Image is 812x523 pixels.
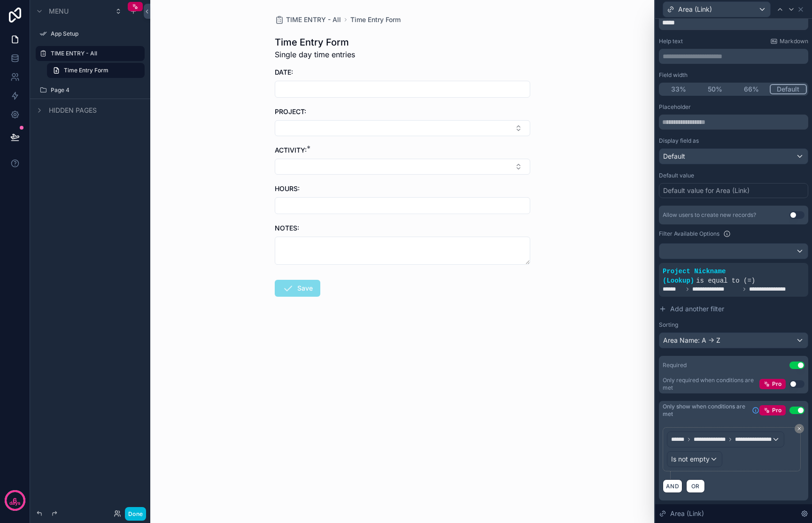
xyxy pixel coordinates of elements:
[659,49,808,64] div: scrollable content
[659,103,691,111] label: Placeholder
[670,509,704,518] span: Area (Link)
[659,332,808,348] button: Area Name: A -> Z
[671,454,710,464] span: Is not empty
[275,68,293,76] span: DATE:
[275,49,355,60] span: Single day time entries
[275,185,300,192] span: HOURS:
[772,407,781,414] span: Pro
[659,333,808,348] div: Area Name: A -> Z
[286,15,341,24] span: TIME ENTRY - All
[659,137,699,145] label: Display field as
[275,108,306,115] span: PROJECT:
[275,224,299,232] span: NOTES:
[64,67,108,74] span: Time Entry Form
[663,186,750,195] div: Default value for Area (Link)
[275,159,530,175] button: Select Button
[678,5,712,14] span: Area (Link)
[660,84,697,94] button: 33%
[659,230,719,238] label: Filter Available Options
[663,211,756,219] div: Allow users to create new records?
[733,84,770,94] button: 66%
[659,321,678,329] label: Sorting
[689,483,702,490] span: OR
[670,304,724,314] span: Add another filter
[780,38,808,45] span: Markdown
[659,300,808,317] button: Add another filter
[9,500,21,507] p: days
[772,380,781,388] span: Pro
[51,86,139,94] label: Page 4
[275,36,355,49] h1: Time Entry Form
[659,148,808,164] button: Default
[51,50,139,57] label: TIME ENTRY - All
[663,479,682,493] button: AND
[697,84,734,94] button: 50%
[663,377,759,392] div: Only required when conditions are met
[125,507,146,521] button: Done
[659,71,688,79] label: Field width
[663,403,748,418] span: Only show when conditions are met
[47,63,145,78] a: Time Entry Form
[663,361,687,369] div: Required
[13,496,17,505] p: 6
[696,277,755,285] span: is equal to (=)
[275,120,530,136] button: Select Button
[51,30,139,38] label: App Setup
[659,172,694,179] label: Default value
[350,15,401,24] a: Time Entry Form
[659,38,683,45] label: Help text
[49,7,69,16] span: Menu
[275,15,341,24] a: TIME ENTRY - All
[49,106,97,115] span: Hidden pages
[275,146,307,154] span: ACTIVITY:
[770,84,807,94] button: Default
[667,451,722,467] button: Is not empty
[663,1,771,17] button: Area (Link)
[770,38,808,45] a: Markdown
[663,268,726,285] span: Project Nickname (Lookup)
[686,479,705,493] button: OR
[663,152,685,161] span: Default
